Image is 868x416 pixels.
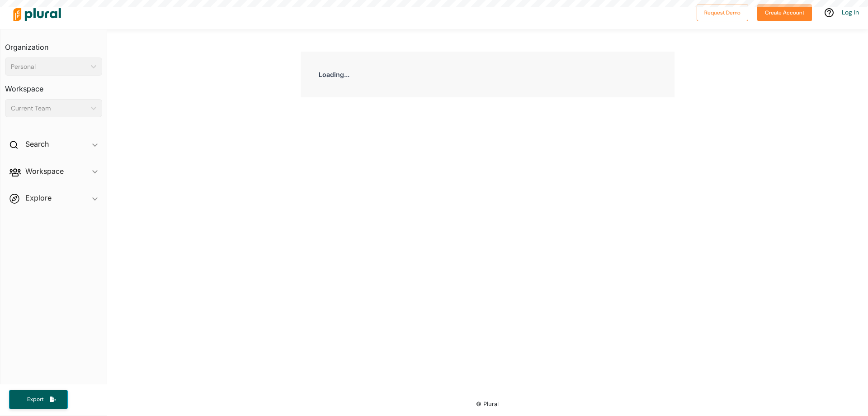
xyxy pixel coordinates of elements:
[5,76,102,96] h3: Workspace
[842,8,859,16] a: Log In
[476,401,499,407] small: © Plural
[697,7,748,17] a: Request Demo
[697,4,748,21] button: Request Demo
[11,104,87,113] div: Current Team
[11,62,87,72] div: Personal
[21,396,50,403] span: Export
[757,4,812,21] button: Create Account
[9,390,68,409] button: Export
[301,52,675,97] div: Loading...
[25,139,49,149] h2: Search
[757,7,812,17] a: Create Account
[5,34,102,54] h3: Organization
